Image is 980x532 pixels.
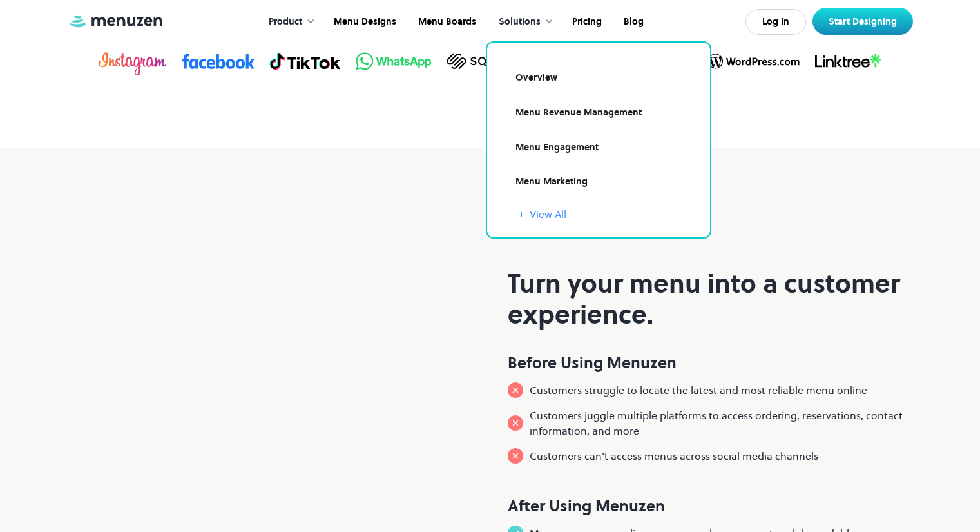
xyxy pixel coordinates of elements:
div: Solutions [499,15,541,29]
div: Product [269,15,302,29]
div: Product [256,2,322,42]
a: Menu Engagement [503,133,695,163]
a: Pricing [560,2,611,42]
p: Customers juggle multiple platforms to access ordering, reservations, contact information, and more [530,408,913,438]
h2: Turn your menu into a customer experience. [508,268,913,330]
a: + View All [519,206,695,222]
a: Menu Marketing [503,167,695,197]
nav: Solutions [486,41,711,239]
a: Blog [611,2,653,42]
p: Customers struggle to locate the latest and most reliable menu online [530,382,867,398]
div: Solutions [486,2,560,42]
a: Menu Boards [406,2,486,42]
a: Overview [503,63,695,93]
p: Customers can't access menus across social media channels [530,448,818,464]
a: Menu Designs [322,2,406,42]
a: Menu Revenue Management [503,98,695,128]
h4: After Using Menuzen [508,496,913,516]
strong: Before Using Menuzen [508,352,677,373]
a: Start Designing [812,8,913,35]
a: Log In [745,9,806,35]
